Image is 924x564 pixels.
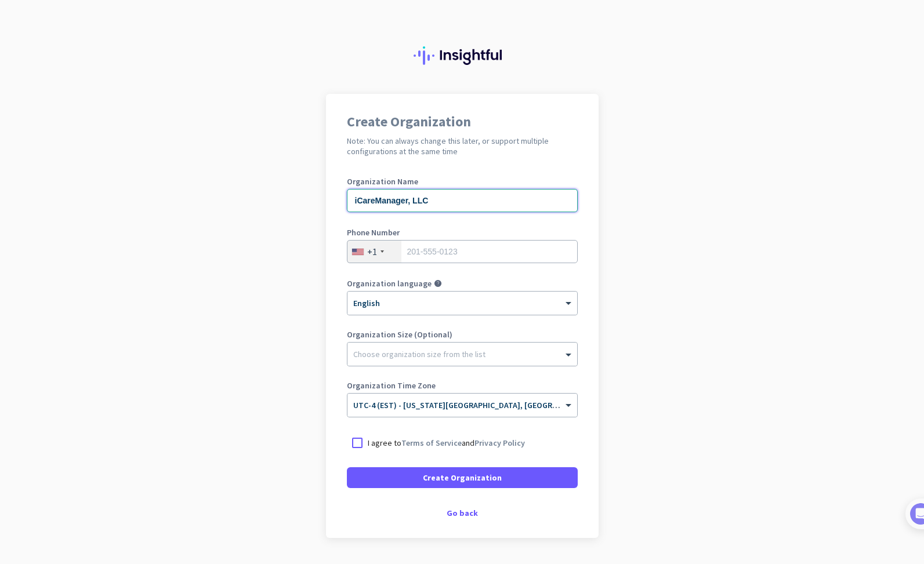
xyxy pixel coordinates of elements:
i: help [434,279,442,288]
a: Terms of Service [401,438,462,448]
label: Organization language [347,279,432,288]
div: +1 [367,246,377,257]
a: Privacy Policy [474,438,525,448]
label: Organization Time Zone [347,381,578,390]
div: Go back [347,509,578,517]
h2: Note: You can always change this later, or support multiple configurations at the same time [347,136,578,157]
img: Insightful [414,46,511,65]
input: 201-555-0123 [347,240,578,263]
label: Organization Name [347,177,578,185]
label: Organization Size (Optional) [347,330,578,339]
button: Create Organization [347,467,578,488]
label: Phone Number [347,228,578,236]
span: Create Organization [423,472,502,483]
p: I agree to and [368,437,525,449]
input: What is the name of your organization? [347,189,578,212]
h1: Create Organization [347,115,578,129]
